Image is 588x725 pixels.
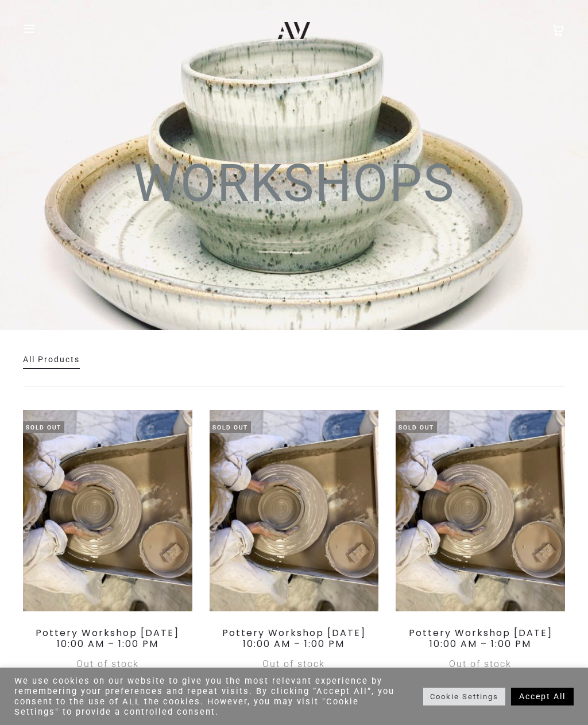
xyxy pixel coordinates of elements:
div: Out of stock [23,654,192,674]
a: Pottery Workshop [DATE] 10:00 AM – 1:00 PM [222,626,366,650]
span: Sold Out [210,421,251,433]
h1: WORKSHOPS [23,158,565,230]
a: Pottery Workshop [DATE] 10:00 AM – 1:00 PM [409,626,552,650]
div: We use cookies on our website to give you the most relevant experience by remembering your prefer... [14,676,406,717]
span: Sold Out [23,421,64,433]
img: Workshop keramiek: een schaal maken in Rotterdam [396,410,565,611]
a: Sold Out [23,410,192,611]
div: Out of stock [396,654,565,674]
a: Pottery Workshop [DATE] 10:00 AM – 1:00 PM [36,626,179,650]
a: All Products [23,355,80,364]
a: Sold Out [210,410,379,611]
img: Workshop keramiek: een schaal maken in Rotterdam [23,410,192,611]
a: Sold Out [396,410,565,611]
span: Sold Out [396,421,437,433]
a: Accept All [511,688,574,705]
img: ATELIER VAN DE VEN [278,22,311,39]
img: Workshop keramiek: een schaal maken in Rotterdam [210,410,379,611]
div: Out of stock [210,654,379,674]
a: Cookie Settings [423,688,505,705]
